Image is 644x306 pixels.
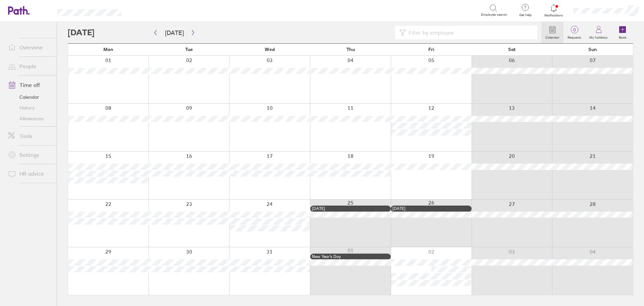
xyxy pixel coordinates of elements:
[3,129,57,143] a: Tools
[543,13,565,17] span: Notifications
[3,41,57,54] a: Overview
[3,92,57,102] a: Calendar
[612,22,633,43] a: Book
[3,102,57,113] a: History
[265,47,275,52] span: Wed
[3,59,57,73] a: People
[585,34,612,40] label: My holidays
[406,26,533,39] input: Filter by employee
[543,3,565,17] a: Notifications
[346,47,355,52] span: Thu
[3,113,57,124] a: Allowances
[563,27,585,33] span: 0
[3,148,57,162] a: Settings
[103,47,113,52] span: Mon
[508,47,516,52] span: Sat
[3,78,57,92] a: Time off
[3,167,57,180] a: HR advice
[515,13,536,17] span: Get help
[541,22,563,43] a: Calendar
[428,47,434,52] span: Fri
[563,34,585,40] label: Requests
[541,34,563,40] label: Calendar
[481,13,507,17] span: Employee search
[615,34,631,40] label: Book
[312,206,389,211] div: [DATE]
[160,27,189,38] button: [DATE]
[312,254,389,259] div: New Year’s Day
[588,47,597,52] span: Sun
[585,22,612,43] a: My holidays
[185,47,193,52] span: Tue
[392,206,470,211] div: [DATE]
[140,7,157,13] div: Search
[563,22,585,43] a: 0Requests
